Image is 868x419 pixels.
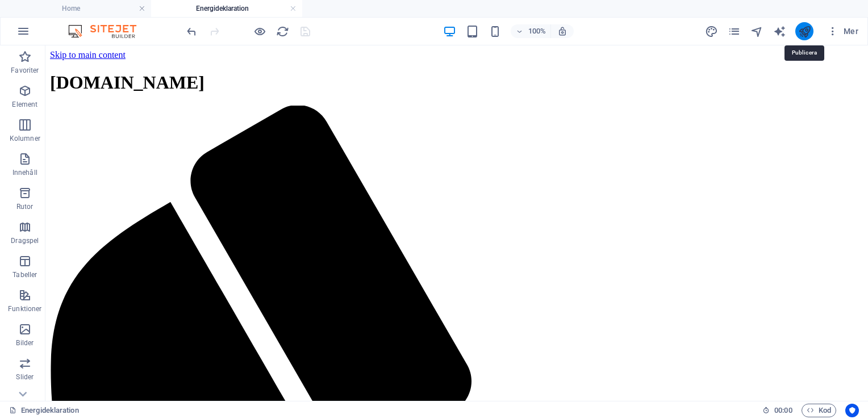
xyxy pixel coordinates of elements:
[253,24,266,38] button: Klicka här för att lämna förhandsvisningsläge och fortsätta redigera
[782,406,784,414] span: :
[823,22,863,40] button: Mer
[795,22,813,40] button: publish
[16,338,34,347] p: Bilder
[16,202,34,211] p: Rutor
[773,25,786,38] i: AI Writer
[12,168,37,177] p: Innehåll
[11,236,39,245] p: Dragspel
[750,24,763,38] button: navigator
[827,26,858,37] span: Mer
[774,404,792,417] span: 00 00
[12,100,37,109] p: Element
[762,404,792,417] h6: Sessionstid
[10,134,40,143] p: Kolumner
[276,25,289,38] i: Uppdatera sida
[65,24,151,38] img: Editor Logo
[12,270,37,279] p: Tabeller
[11,66,39,75] p: Favoriter
[773,24,786,38] button: text_generator
[727,24,741,38] button: pages
[728,25,741,38] i: Sidor (Ctrl+Alt+S)
[151,2,302,15] h4: Energideklaration
[9,404,79,417] a: Klicka för att avbryta val. Dubbelklicka för att öppna sidor
[528,24,546,38] h6: 100%
[807,404,831,417] span: Kod
[845,404,859,417] button: Usercentrics
[16,372,34,382] p: Slider
[276,24,289,38] button: reload
[8,304,41,313] p: Funktioner
[185,24,198,38] button: undo
[511,24,551,38] button: 100%
[705,25,718,38] i: Design (Ctrl+Alt+Y)
[750,25,763,38] i: Navigatör
[5,5,80,14] a: Skip to main content
[185,25,198,38] i: Ångra: Ändra sidor (Ctrl+Z)
[802,404,836,417] button: Kod
[704,24,718,38] button: design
